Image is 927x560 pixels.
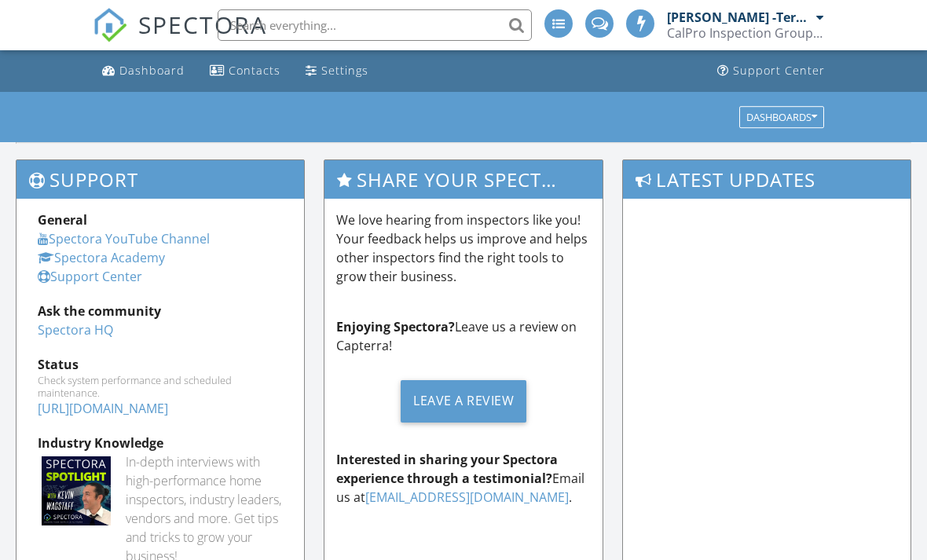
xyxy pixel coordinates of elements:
div: Ask the community [38,302,283,320]
p: We love hearing from inspectors like you! Your feedback helps us improve and helps other inspecto... [336,210,591,286]
div: Leave a Review [401,380,526,423]
div: CalPro Inspection Group Sac [667,25,824,41]
a: Support Center [711,57,831,86]
a: Spectora HQ [38,321,113,339]
h3: Share Your Spectora Experience [324,160,603,199]
a: Contacts [203,57,287,86]
h3: Support [16,160,304,199]
img: Spectoraspolightmain [42,456,111,525]
div: Support Center [733,63,825,78]
a: Support Center [38,268,142,285]
span: SPECTORA [138,8,267,41]
p: Email us at . [336,450,591,507]
h3: Latest Updates [623,160,911,199]
div: Status [38,355,283,374]
strong: Enjoying Spectora? [336,318,455,335]
a: Leave a Review [336,368,591,434]
a: [URL][DOMAIN_NAME] [38,400,168,417]
div: [PERSON_NAME] -Termite [667,9,812,25]
strong: General [38,211,87,229]
a: Settings [299,57,375,86]
div: Contacts [229,63,280,78]
a: [EMAIL_ADDRESS][DOMAIN_NAME] [365,489,569,506]
strong: Interested in sharing your Spectora experience through a testimonial? [336,451,558,487]
p: Leave us a review on Capterra! [336,317,591,355]
button: Dashboards [739,106,824,128]
a: SPECTORA [93,21,267,54]
div: Check system performance and scheduled maintenance. [38,374,283,399]
div: Settings [321,63,368,78]
div: Dashboard [119,63,185,78]
input: Search everything... [218,9,532,41]
a: Spectora Academy [38,249,165,266]
a: Spectora YouTube Channel [38,230,210,247]
div: Dashboards [746,112,817,123]
img: The Best Home Inspection Software - Spectora [93,8,127,42]
a: Dashboard [96,57,191,86]
div: Industry Knowledge [38,434,283,452]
